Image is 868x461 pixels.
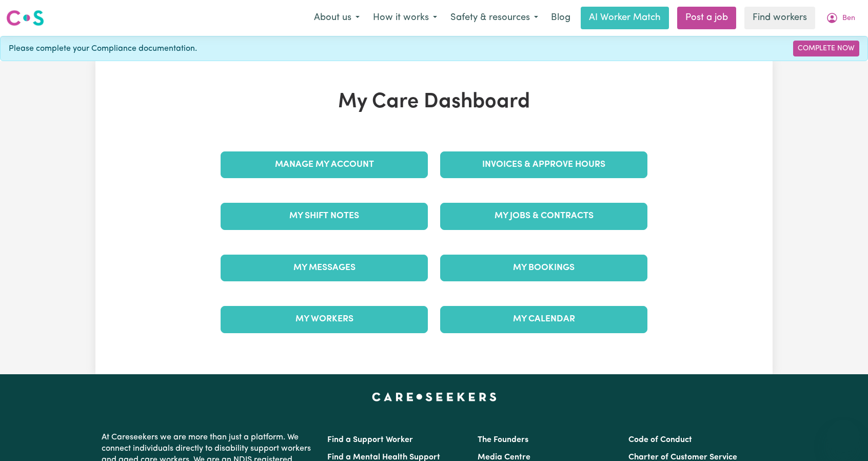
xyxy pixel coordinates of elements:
[842,13,855,24] span: Ben
[819,7,862,29] button: My Account
[744,7,815,29] a: Find workers
[327,436,413,444] a: Find a Support Worker
[440,203,647,229] a: My Jobs & Contracts
[827,420,860,453] iframe: Button to launch messaging window
[372,393,497,401] a: Careseekers home page
[628,436,692,444] a: Code of Conduct
[214,90,654,114] h1: My Care Dashboard
[6,9,44,27] img: Careseekers logo
[440,255,647,281] a: My Bookings
[478,436,528,444] a: The Founders
[545,7,577,29] a: Blog
[221,203,428,229] a: My Shift Notes
[221,151,428,178] a: Manage My Account
[581,7,669,29] a: AI Worker Match
[444,7,545,29] button: Safety & resources
[677,7,736,29] a: Post a job
[366,7,444,29] button: How it works
[221,306,428,333] a: My Workers
[440,151,647,178] a: Invoices & Approve Hours
[6,6,44,30] a: Careseekers logo
[9,43,197,55] span: Please complete your Compliance documentation.
[793,41,859,56] a: Complete Now
[440,306,647,333] a: My Calendar
[221,255,428,281] a: My Messages
[307,7,366,29] button: About us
